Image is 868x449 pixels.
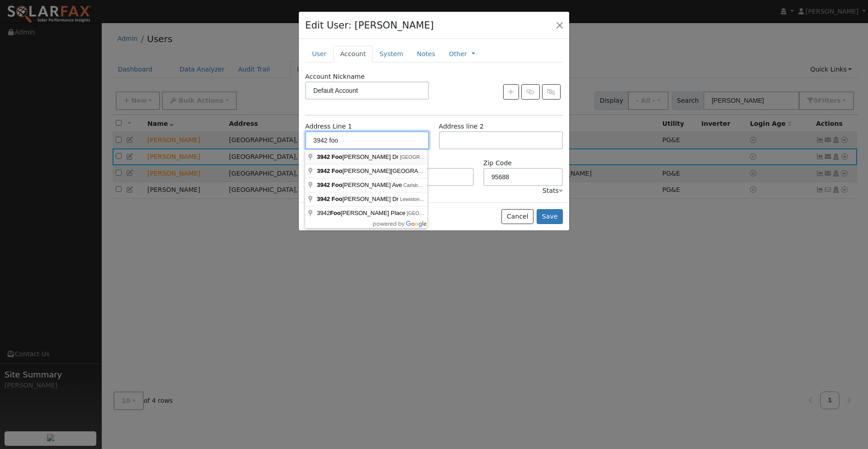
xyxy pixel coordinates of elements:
button: Create New Account [503,84,519,100]
button: Save [537,209,563,224]
a: Notes [410,46,442,62]
span: Foo [332,153,343,160]
span: Foo [332,167,343,174]
span: Foo [332,196,343,202]
a: System [373,46,410,62]
label: Zip Code [483,158,512,168]
span: 3942 [317,167,330,174]
span: 3942 [317,196,330,202]
span: [GEOGRAPHIC_DATA], [GEOGRAPHIC_DATA], [GEOGRAPHIC_DATA] [400,154,561,160]
span: [GEOGRAPHIC_DATA], [GEOGRAPHIC_DATA], [GEOGRAPHIC_DATA] [407,210,568,216]
button: Unlink Account [542,84,561,100]
span: [PERSON_NAME][GEOGRAPHIC_DATA] [317,167,453,174]
a: User [305,46,333,62]
button: Link Account [521,84,540,100]
div: Stats [542,186,563,196]
span: [PERSON_NAME] Dr [317,196,400,202]
span: Foo [330,210,341,216]
a: Account [333,46,373,62]
label: Address line 2 [439,122,484,131]
h4: Edit User: [PERSON_NAME] [305,18,434,33]
label: Account Nickname [305,72,365,81]
span: 3942 [PERSON_NAME] Place [317,210,407,216]
span: Lewiston, [GEOGRAPHIC_DATA], [GEOGRAPHIC_DATA] [400,196,529,202]
span: Carlsbad, [GEOGRAPHIC_DATA], [GEOGRAPHIC_DATA] [403,182,532,188]
span: 3942 [317,182,330,188]
span: [PERSON_NAME] Dr [317,153,400,160]
span: 3942 [317,153,330,160]
span: Foo [332,182,343,188]
button: Cancel [501,209,533,224]
label: Address Line 1 [305,122,352,131]
span: [PERSON_NAME] Ave [317,182,403,188]
a: Other [449,49,467,59]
